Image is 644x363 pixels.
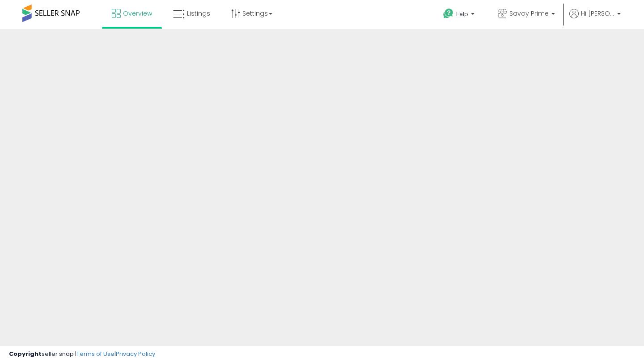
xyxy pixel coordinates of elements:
[187,9,210,18] span: Listings
[9,350,155,359] div: seller snap | |
[123,9,152,18] span: Overview
[569,9,621,29] a: Hi [PERSON_NAME]
[436,1,483,29] a: Help
[456,10,468,18] span: Help
[509,9,549,18] span: Savoy Prime
[76,350,114,358] a: Terms of Use
[116,350,155,358] a: Privacy Policy
[581,9,614,18] span: Hi [PERSON_NAME]
[443,8,454,19] i: Get Help
[9,350,42,358] strong: Copyright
